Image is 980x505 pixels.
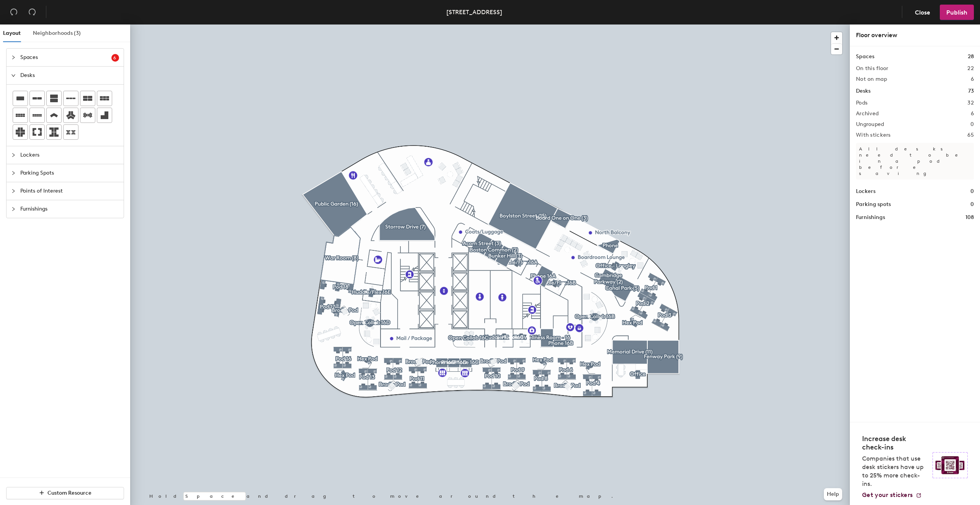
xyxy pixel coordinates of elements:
h1: 0 [970,200,974,209]
h1: 28 [968,52,974,61]
h1: 73 [968,87,974,95]
span: Parking Spots [20,164,119,182]
span: collapsed [11,153,16,157]
span: Furnishings [20,200,119,218]
span: Publish [946,9,967,16]
button: Redo (⌘ + ⇧ + Z) [24,5,40,20]
button: Help [824,488,842,500]
h1: 0 [970,187,974,196]
sup: 6 [111,54,119,62]
h2: 6 [971,111,974,117]
span: Get your stickers [862,491,913,498]
span: Lockers [20,146,119,164]
div: [STREET_ADDRESS] [446,7,502,17]
span: Desks [20,67,119,84]
h2: 65 [967,132,974,138]
button: Custom Resource [6,487,124,499]
h2: With stickers [856,132,891,138]
h1: Desks [856,87,871,95]
div: Floor overview [856,31,974,40]
h2: 32 [967,100,974,106]
span: 6 [113,55,118,60]
span: Points of Interest [20,182,119,200]
span: Close [915,9,930,16]
h1: Parking spots [856,200,891,209]
span: collapsed [11,207,16,211]
p: All desks need to be in a pod before saving [856,143,974,180]
button: Publish [940,5,974,20]
h1: Spaces [856,52,874,61]
h2: Ungrouped [856,121,884,127]
span: collapsed [11,189,16,193]
h1: Furnishings [856,213,885,222]
h1: Lockers [856,187,875,196]
span: Layout [3,30,21,36]
span: collapsed [11,171,16,175]
h2: Pods [856,100,867,106]
a: Get your stickers [862,491,922,499]
h2: 6 [971,76,974,82]
span: Custom Resource [47,490,91,496]
span: expanded [11,73,16,78]
h2: Archived [856,111,879,117]
img: Sticker logo [933,452,968,478]
p: Companies that use desk stickers have up to 25% more check-ins. [862,454,928,488]
button: Undo (⌘ + Z) [6,5,21,20]
span: collapsed [11,55,16,60]
h2: 22 [967,65,974,72]
button: Close [908,5,937,20]
h1: 108 [965,213,974,222]
h2: 0 [970,121,974,127]
h2: On this floor [856,65,889,72]
span: Spaces [20,49,111,66]
h4: Increase desk check-ins [862,435,928,451]
span: Neighborhoods (3) [33,30,81,36]
h2: Not on map [856,76,887,82]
